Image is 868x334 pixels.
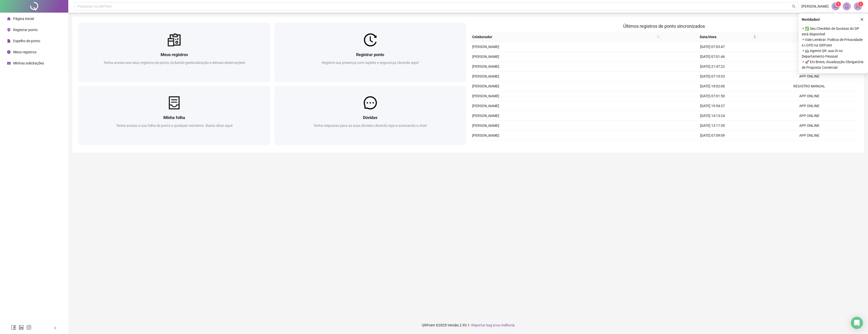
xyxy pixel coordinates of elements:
td: APP ONLINE [761,121,858,131]
span: search [656,33,661,41]
span: [PERSON_NAME] [472,104,499,108]
span: [PERSON_NAME] [472,133,499,137]
a: Minha folhaTenha acesso a sua folha de ponto a qualquer momento. Basta clicar aqui! [78,86,270,145]
td: [DATE] 03:17:51 [664,140,761,150]
span: [PERSON_NAME] [472,64,499,68]
span: Tenha acesso aos seus registros de ponto, incluindo geolocalização e demais observações! [103,61,245,65]
span: Tenha respostas para as suas dúvidas clicando aqui e acessando o chat! [313,124,427,128]
span: [PERSON_NAME] [472,84,499,88]
img: 81246 [854,3,862,10]
td: [DATE] 07:01:50 [664,91,761,101]
span: Últimos registros de ponto sincronizados [623,23,705,29]
span: Espelho de ponto [13,39,40,43]
span: Reportar bug e/ou melhoria [471,323,515,327]
span: ⚬ ✅ Seu Checklist de Sucesso do DP está disponível [802,26,865,37]
td: [DATE] 13:17:39 [664,121,761,131]
span: Versão [448,323,459,327]
span: Página inicial [13,17,34,21]
span: Colaborador [472,34,655,40]
span: [PERSON_NAME] [472,55,499,59]
span: ⚬ Vale Lembrar: Política de Privacidade e LGPD na QRPoint [802,37,865,48]
span: facebook [11,325,16,330]
span: Meus registros [13,50,36,54]
span: home [7,17,11,20]
td: APP ONLINE [761,101,858,111]
span: Data/Hora [664,34,752,40]
td: APP ONLINE [761,111,858,121]
span: linkedin [19,325,24,330]
td: [DATE] 07:03:47 [664,42,761,52]
span: [PERSON_NAME] [472,94,499,98]
span: Meus registros [161,52,188,57]
td: APP ONLINE [761,71,858,81]
span: Tenha acesso a sua folha de ponto a qualquer momento. Basta clicar aqui! [116,124,233,128]
span: [PERSON_NAME] [801,4,829,9]
td: APP ONLINE [761,140,858,150]
a: DúvidasTenha respostas para as suas dúvidas clicando aqui e acessando o chat! [274,86,466,145]
span: Dúvidas [363,115,377,120]
sup: Atualize o seu contato no menu Meus Dados [858,2,863,7]
span: environment [7,28,11,32]
td: APP ONLINE [761,42,858,52]
span: [PERSON_NAME] [472,124,499,128]
th: Origem [758,32,854,42]
td: APP ONLINE [761,131,858,140]
span: search [792,5,796,8]
span: bell [844,4,849,9]
div: Open Intercom Messenger [851,317,863,329]
span: close [860,18,864,21]
span: instagram [26,325,31,330]
a: Registrar pontoRegistre sua presença com rapidez e segurança clicando aqui! [274,23,466,82]
span: Minha folha [163,115,185,120]
span: Minhas solicitações [13,61,44,65]
td: [DATE] 19:54:37 [664,101,761,111]
span: Registrar ponto [13,28,38,32]
span: ⚬ 🤖 Agente QR: sua IA no Departamento Pessoal [802,48,865,59]
footer: QRPoint © 2025 - 2.93.1 - [68,316,868,334]
td: [DATE] 21:47:22 [664,62,761,71]
td: APP ONLINE [761,91,858,101]
span: clock-circle [7,50,11,54]
td: [DATE] 07:01:46 [664,52,761,62]
span: Novidades ! [802,17,820,22]
span: [PERSON_NAME] [472,74,499,78]
td: APP ONLINE [761,62,858,71]
td: [DATE] 07:10:33 [664,71,761,81]
sup: 1 [836,2,841,7]
td: [DATE] 14:13:24 [664,111,761,121]
span: ⚬ 🚀 Em Breve, Atualização Obrigatória de Proposta Comercial [802,59,865,70]
span: schedule [7,61,11,65]
td: REGISTRO MANUAL [761,81,858,91]
span: notification [833,4,838,9]
span: [PERSON_NAME] [472,45,499,49]
span: 1 [860,2,862,6]
td: [DATE] 07:09:09 [664,131,761,140]
a: Meus registrosTenha acesso aos seus registros de ponto, incluindo geolocalização e demais observa... [78,23,270,82]
span: 1 [838,2,839,6]
span: Registre sua presença com rapidez e segurança clicando aqui! [322,61,419,65]
td: APP ONLINE [761,52,858,62]
span: [PERSON_NAME] [472,114,499,118]
td: [DATE] 18:02:00 [664,81,761,91]
span: left [54,326,57,330]
span: search [657,35,660,38]
span: Registrar ponto [356,52,384,57]
span: file [7,39,11,43]
th: Data/Hora [662,32,758,42]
